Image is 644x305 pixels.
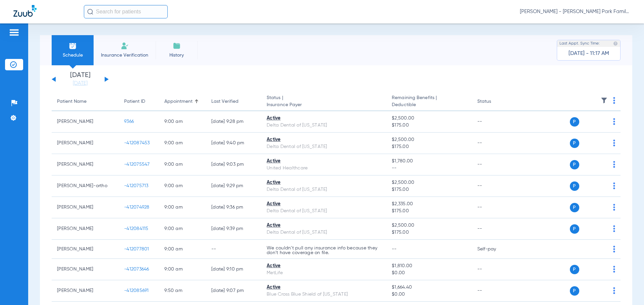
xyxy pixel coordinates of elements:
[392,136,466,143] span: $2,500.00
[52,111,119,133] td: [PERSON_NAME]
[124,226,149,231] span: -412084115
[472,197,517,218] td: --
[124,98,154,105] div: Patient ID
[267,262,381,270] div: Active
[206,133,261,154] td: [DATE] 9:40 PM
[52,280,119,302] td: [PERSON_NAME]
[267,136,381,143] div: Active
[52,218,119,240] td: [PERSON_NAME]
[267,101,381,108] span: Insurance Payer
[159,154,206,175] td: 9:00 AM
[472,111,517,133] td: --
[206,280,261,302] td: [DATE] 9:07 PM
[472,280,517,302] td: --
[559,40,600,47] span: Last Appt. Sync Time:
[613,287,615,294] img: group-dot-blue.svg
[267,246,381,255] p: We couldn’t pull any insurance info because they don’t have coverage on file.
[206,218,261,240] td: [DATE] 9:39 PM
[124,247,149,251] span: -412077801
[613,182,615,189] img: group-dot-blue.svg
[570,181,579,191] span: P
[206,197,261,218] td: [DATE] 9:36 PM
[613,204,615,211] img: group-dot-blue.svg
[570,265,579,274] span: P
[124,162,150,167] span: -412075547
[569,50,609,57] span: [DATE] - 11:17 AM
[392,101,466,108] span: Deductible
[613,266,615,273] img: group-dot-blue.svg
[392,143,466,150] span: $175.00
[613,140,615,146] img: group-dot-blue.svg
[124,183,149,188] span: -412075713
[392,186,466,193] span: $175.00
[206,175,261,197] td: [DATE] 9:29 PM
[52,133,119,154] td: [PERSON_NAME]
[60,80,100,87] a: [DATE]
[392,208,466,215] span: $175.00
[613,97,615,104] img: group-dot-blue.svg
[392,122,466,129] span: $175.00
[267,270,381,277] div: MetLife
[124,141,150,145] span: -412087453
[159,259,206,280] td: 9:00 AM
[261,92,386,111] th: Status |
[613,225,615,232] img: group-dot-blue.svg
[472,240,517,259] td: Self-pay
[267,229,381,236] div: Delta Dental of [US_STATE]
[392,262,466,270] span: $1,810.00
[472,218,517,240] td: --
[211,98,238,105] div: Last Verified
[613,118,615,125] img: group-dot-blue.svg
[159,218,206,240] td: 9:00 AM
[206,240,261,259] td: --
[267,201,381,208] div: Active
[84,5,168,18] input: Search for patients
[570,286,579,296] span: P
[601,97,607,104] img: filter.svg
[392,115,466,122] span: $2,500.00
[267,222,381,229] div: Active
[267,179,381,186] div: Active
[570,203,579,212] span: P
[267,115,381,122] div: Active
[570,160,579,169] span: P
[60,72,100,87] li: [DATE]
[613,246,615,252] img: group-dot-blue.svg
[52,175,119,197] td: [PERSON_NAME]-ortho
[267,158,381,165] div: Active
[99,52,151,59] span: Insurance Verification
[87,9,93,15] img: Search Icon
[472,259,517,280] td: --
[392,179,466,186] span: $2,500.00
[392,270,466,277] span: $0.00
[267,186,381,193] div: Delta Dental of [US_STATE]
[206,259,261,280] td: [DATE] 9:10 PM
[52,197,119,218] td: [PERSON_NAME]
[9,28,19,36] img: hamburger-icon
[211,98,256,105] div: Last Verified
[69,42,77,50] img: Schedule
[520,8,631,15] span: [PERSON_NAME] - [PERSON_NAME] Park Family Dentistry
[206,111,261,133] td: [DATE] 9:28 PM
[57,98,87,105] div: Patient Name
[613,41,618,46] img: last sync help info
[52,240,119,259] td: [PERSON_NAME]
[472,92,517,111] th: Status
[267,143,381,150] div: Delta Dental of [US_STATE]
[392,229,466,236] span: $175.00
[267,284,381,291] div: Active
[159,175,206,197] td: 9:00 AM
[159,133,206,154] td: 9:00 AM
[57,98,113,105] div: Patient Name
[472,133,517,154] td: --
[392,291,466,298] span: $0.00
[13,5,37,17] img: Zuub Logo
[159,111,206,133] td: 9:00 AM
[392,284,466,291] span: $1,664.40
[267,291,381,298] div: Blue Cross Blue Shield of [US_STATE]
[206,154,261,175] td: [DATE] 9:03 PM
[570,139,579,148] span: P
[392,158,466,165] span: $1,780.00
[124,205,150,210] span: -412074928
[124,119,134,124] span: 9366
